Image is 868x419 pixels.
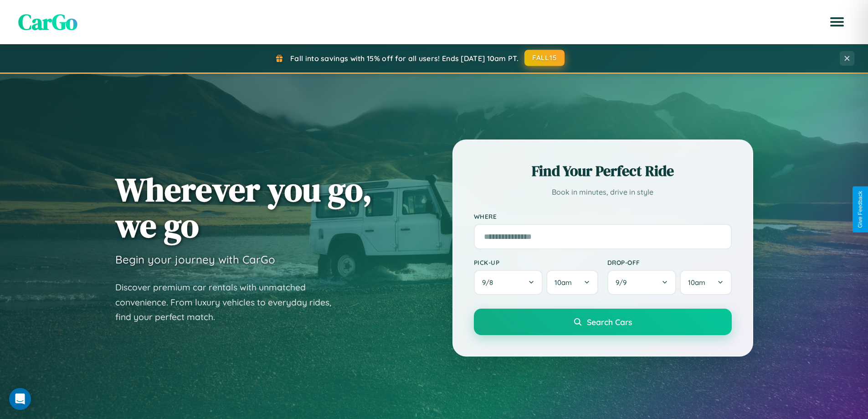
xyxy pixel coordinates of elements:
button: FALL15 [524,50,565,66]
button: 10am [680,270,731,295]
label: Pick-up [474,259,598,266]
span: CarGo [18,7,77,37]
button: Search Cars [474,309,732,335]
h3: Begin your journey with CarGo [115,253,275,266]
div: Give Feedback [857,191,863,228]
button: 9/9 [607,270,677,295]
button: 10am [546,270,598,295]
p: Book in minutes, drive in style [474,186,732,199]
span: 10am [555,278,572,287]
button: 9/8 [474,270,543,295]
span: 9 / 8 [482,278,498,287]
h2: Find Your Perfect Ride [474,161,732,181]
div: Open Intercom Messenger [9,388,31,410]
h1: Wherever you go, we go [115,171,372,243]
label: Drop-off [607,259,732,266]
p: Discover premium car rentals with unmatched convenience. From luxury vehicles to everyday rides, ... [115,280,343,325]
span: Search Cars [587,317,632,327]
span: 9 / 9 [616,278,631,287]
label: Where [474,212,732,220]
span: 10am [688,278,705,287]
button: Open menu [824,9,850,35]
span: Fall into savings with 15% off for all users! Ends [DATE] 10am PT. [290,54,519,63]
